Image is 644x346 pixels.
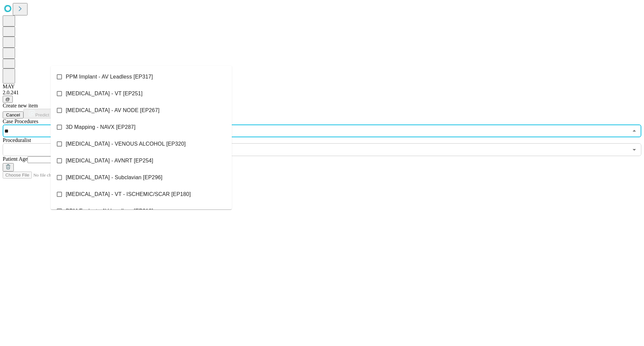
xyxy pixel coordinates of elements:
[66,73,153,81] span: PPM Implant - AV Leadless [EP317]
[66,123,136,131] span: 3D Mapping - NAVX [EP287]
[66,157,153,165] span: [MEDICAL_DATA] - AVNRT [EP254]
[66,174,162,182] span: [MEDICAL_DATA] - Subclavian [EP296]
[35,112,49,117] span: Predict
[3,111,23,118] button: Cancel
[5,97,10,102] span: @
[3,84,641,90] div: MAY
[6,112,20,117] span: Cancel
[3,137,31,143] span: Proceduralist
[66,190,191,198] span: [MEDICAL_DATA] - VT - ISCHEMIC/SCAR [EP180]
[630,145,639,154] button: Open
[66,140,186,148] span: [MEDICAL_DATA] - VENOUS ALCOHOL [EP320]
[630,126,639,136] button: Close
[3,156,28,162] span: Patient Age
[3,118,38,124] span: Scheduled Procedure
[23,109,54,118] button: Predict
[66,106,160,114] span: [MEDICAL_DATA] - AV NODE [EP267]
[66,207,153,215] span: PPM Explant - AV Leadless [EP318]
[3,103,38,108] span: Create new item
[3,90,641,96] div: 2.0.241
[66,90,143,98] span: [MEDICAL_DATA] - VT [EP251]
[3,96,13,103] button: @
